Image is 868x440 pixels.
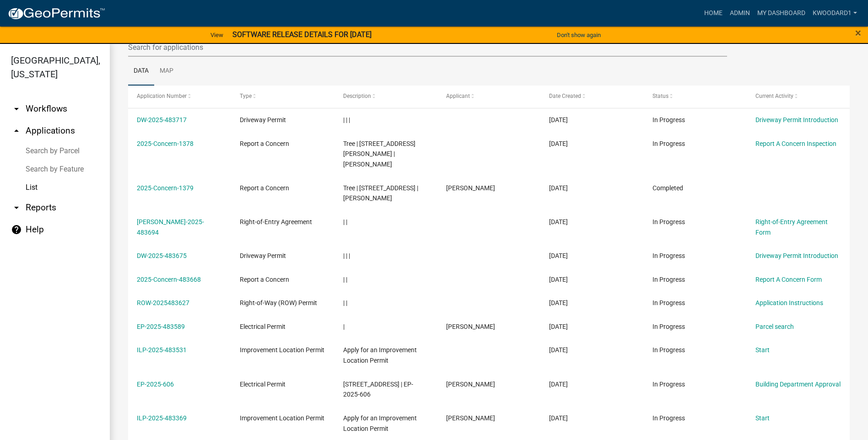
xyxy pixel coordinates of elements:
span: Completed [652,184,683,192]
span: Tree | 1400 E Keller Hill Rd, Mooresville, IN | Steve Haynes [343,140,415,168]
span: Applicant [446,93,470,99]
a: Parcel search [755,323,794,330]
a: My Dashboard [754,5,809,22]
a: Start [755,414,770,422]
span: Description [343,93,371,99]
datatable-header-cell: Current Activity [747,86,850,107]
i: help [11,224,22,235]
a: EP-2025-606 [137,381,174,388]
datatable-header-cell: Type [231,86,334,107]
a: ROW-2025483627 [137,299,189,306]
span: 3222 S CONSERVATION CLUB RD | EP-2025-606 [343,381,413,398]
span: In Progress [652,276,685,283]
span: In Progress [652,323,685,330]
a: 2025-Concern-483668 [137,276,201,283]
datatable-header-cell: Applicant [437,86,540,107]
span: 09/25/2025 [549,116,568,123]
span: Status [652,93,669,99]
span: In Progress [652,252,685,259]
datatable-header-cell: Description [334,86,437,107]
a: DW-2025-483717 [137,116,187,123]
strong: SOFTWARE RELEASE DETAILS FOR [DATE] [232,30,372,39]
span: In Progress [652,414,685,422]
span: Report a Concern [240,276,289,283]
a: kwoodard1 [809,5,861,22]
span: 09/25/2025 [549,184,568,192]
span: Tree | 6690 Baltimore Rd | Miranda Vondersaar [343,184,418,202]
a: Driveway Permit Introduction [755,252,838,259]
span: 09/25/2025 [549,252,568,259]
span: In Progress [652,381,685,388]
span: In Progress [652,218,685,225]
a: Driveway Permit Introduction [755,116,838,123]
a: Building Department Approval [755,381,841,388]
span: | | | [343,116,350,123]
span: Application Number [137,93,187,99]
span: Apply for an Improvement Location Permit [343,346,417,364]
span: × [855,27,861,39]
a: DW-2025-483675 [137,252,187,259]
span: Report a Concern [240,140,289,147]
a: 2025-Concern-1379 [137,184,194,192]
a: Right-of-Entry Agreement Form [755,218,828,236]
input: Search for applications [128,38,727,57]
a: ILP-2025-483531 [137,346,187,354]
a: Report A Concern Inspection [755,140,836,147]
a: Report A Concern Form [755,276,822,283]
datatable-header-cell: Application Number [128,86,231,107]
span: Electrical Permit [240,323,286,330]
a: Home [701,5,726,22]
span: 09/24/2025 [549,299,568,306]
i: arrow_drop_down [11,103,22,114]
i: arrow_drop_down [11,202,22,213]
span: Report a Concern [240,184,289,192]
span: Charlie Wilson [446,184,495,192]
span: Improvement Location Permit [240,346,324,354]
datatable-header-cell: Status [643,86,746,107]
button: Don't show again [553,27,604,43]
a: Data [128,57,154,86]
span: 09/25/2025 [549,140,568,147]
span: 09/24/2025 [549,346,568,354]
span: 09/24/2025 [549,381,568,388]
span: 09/24/2025 [549,414,568,422]
span: In Progress [652,140,685,147]
span: | | | [343,252,350,259]
i: arrow_drop_up [11,125,22,136]
span: | | [343,276,347,283]
span: fred poe [446,323,495,330]
span: In Progress [652,116,685,123]
span: In Progress [652,346,685,354]
span: Right-of-Entry Agreement [240,218,312,225]
span: Electrical Permit [240,381,286,388]
a: Application Instructions [755,299,823,306]
span: Date Created [549,93,581,99]
span: William Johnson [446,381,495,388]
span: | | [343,299,347,306]
a: ILP-2025-483369 [137,414,187,422]
span: | | [343,218,347,225]
span: In Progress [652,299,685,306]
span: Apply for an Improvement Location Permit [343,414,417,432]
a: EP-2025-483589 [137,323,185,330]
span: 09/24/2025 [549,323,568,330]
a: 2025-Concern-1378 [137,140,194,147]
span: Improvement Location Permit [240,414,324,422]
span: Driveway Permit [240,116,286,123]
span: Right-of-Way (ROW) Permit [240,299,317,306]
a: View [207,27,227,43]
span: | [343,323,345,330]
a: [PERSON_NAME]-2025-483694 [137,218,204,236]
span: 09/25/2025 [549,276,568,283]
span: Driveway Permit [240,252,286,259]
a: Admin [726,5,754,22]
a: Map [154,57,179,86]
span: Current Activity [755,93,793,99]
span: Jason King [446,414,495,422]
datatable-header-cell: Date Created [540,86,643,107]
a: Start [755,346,770,354]
button: Close [855,27,861,38]
span: 09/25/2025 [549,218,568,225]
span: Type [240,93,252,99]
